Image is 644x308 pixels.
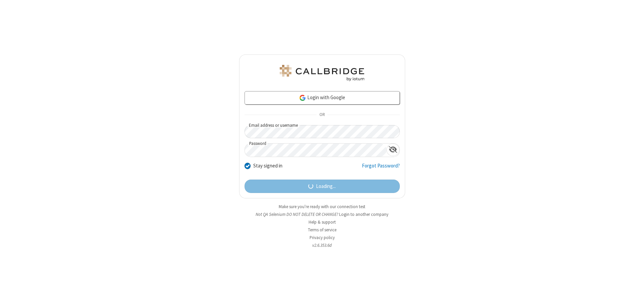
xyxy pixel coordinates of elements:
li: Not QA Selenium DO NOT DELETE OR CHANGE? [239,211,405,218]
a: Terms of service [308,227,336,233]
img: QA Selenium DO NOT DELETE OR CHANGE [278,65,366,81]
a: Make sure you're ready with our connection test [279,204,365,209]
a: Help & support [309,219,336,225]
a: Forgot Password? [362,162,400,175]
a: Login with Google [245,91,400,105]
input: Email address or username [245,125,400,138]
label: Stay signed in [253,162,282,170]
span: Loading... [316,183,336,190]
img: google-icon.png [299,94,306,102]
button: Login to another company [339,211,388,218]
a: Privacy policy [310,235,335,240]
span: OR [317,110,327,120]
input: Password [245,144,386,157]
button: Loading... [245,180,400,193]
li: v2.6.353.6d [239,242,405,248]
div: Show password [386,144,399,156]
